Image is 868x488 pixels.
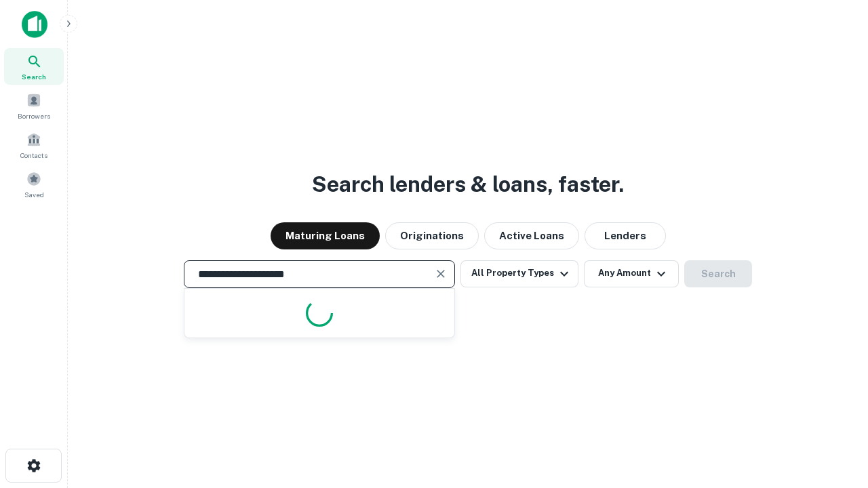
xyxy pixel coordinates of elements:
[24,189,44,200] span: Saved
[460,260,578,287] button: All Property Types
[584,260,679,287] button: Any Amount
[22,11,47,38] img: capitalize-icon.png
[431,264,450,283] button: Clear
[4,87,64,124] a: Borrowers
[20,150,47,161] span: Contacts
[4,166,64,203] a: Saved
[18,110,50,121] span: Borrowers
[484,222,579,249] button: Active Loans
[4,127,64,163] a: Contacts
[22,71,46,82] span: Search
[385,222,479,249] button: Originations
[312,168,624,201] h3: Search lenders & loans, faster.
[271,222,380,249] button: Maturing Loans
[800,380,868,445] iframe: Chat Widget
[585,222,666,249] button: Lenders
[4,48,64,85] a: Search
